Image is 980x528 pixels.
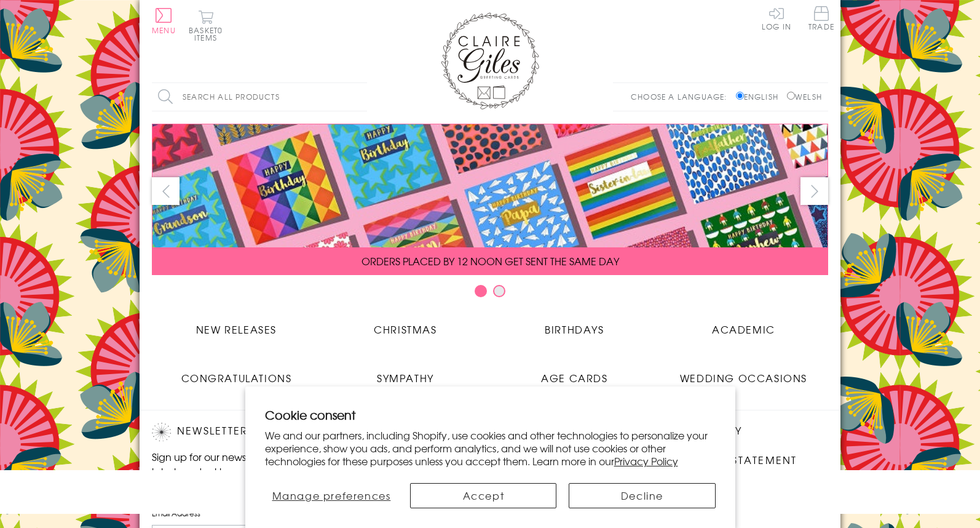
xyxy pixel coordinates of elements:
[272,488,391,503] span: Manage preferences
[787,91,822,102] label: Welsh
[194,25,223,43] span: 0 items
[541,370,607,385] span: Age Cards
[475,285,487,297] button: Carousel Page 1 (Current Slide)
[787,92,795,100] input: Welsh
[152,25,176,36] span: Menu
[374,322,437,337] span: Christmas
[712,322,775,337] span: Academic
[736,91,784,102] label: English
[362,254,619,268] span: ORDERS PLACED BY 12 NOON GET SENT THE SAME DAY
[181,370,292,385] span: Congratulations
[189,10,223,41] button: Basket0 items
[808,6,834,30] span: Trade
[152,284,828,303] div: Carousel Pagination
[152,423,361,441] h2: Newsletter
[631,91,733,102] p: Choose a language:
[441,12,539,110] img: Claire Giles Greetings Cards
[152,313,321,337] a: New Releases
[490,313,659,337] a: Birthdays
[545,322,604,337] span: Birthdays
[152,83,367,111] input: Search all products
[659,361,828,385] a: Wedding Occasions
[490,361,659,385] a: Age Cards
[614,454,678,468] a: Privacy Policy
[680,370,807,385] span: Wedding Occasions
[265,406,716,423] h2: Cookie consent
[152,449,361,494] p: Sign up for our newsletter to receive the latest product launches, news and offers directly to yo...
[808,6,834,33] a: Trade
[659,313,828,337] a: Academic
[196,322,277,337] span: New Releases
[410,483,556,508] button: Accept
[265,429,716,467] p: We and our partners, including Shopify, use cookies and other technologies to personalize your ex...
[355,83,367,111] input: Search
[736,92,744,100] input: English
[800,177,828,205] button: next
[152,177,180,205] button: prev
[321,361,490,385] a: Sympathy
[762,6,791,30] a: Log In
[569,483,715,508] button: Decline
[152,361,321,385] a: Congratulations
[152,8,176,34] button: Menu
[377,370,434,385] span: Sympathy
[493,285,505,297] button: Carousel Page 2
[321,313,490,337] a: Christmas
[265,483,398,508] button: Manage preferences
